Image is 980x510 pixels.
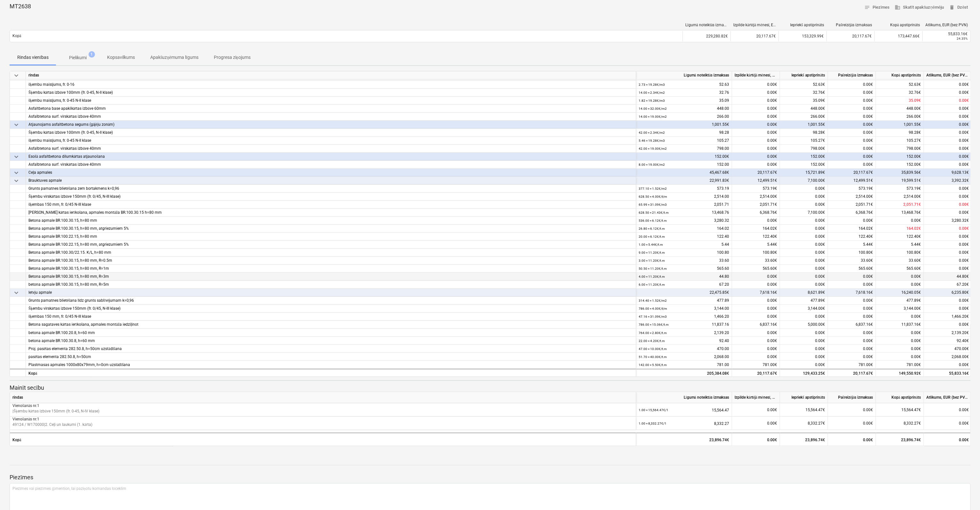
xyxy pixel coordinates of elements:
[12,153,20,161] span: keyboard_arrow_down
[861,3,892,12] button: Piezīmes
[828,265,876,273] div: 565.60€
[780,369,828,377] div: 129,433.25€
[780,89,828,97] div: 32.76€
[780,137,828,145] div: 105.27€
[876,289,924,297] div: 16,240.05€
[778,31,826,41] div: 153,329.99€
[780,177,828,185] div: 7,100.00€
[639,195,667,198] small: 628.50 × 4.00€ / t/m
[732,353,780,361] div: 0.00€
[732,433,780,446] div: 0.00€
[636,369,732,377] div: 205,384.08€
[926,233,969,241] div: 0.00€
[926,105,969,113] div: 0.00€
[876,121,924,129] div: 1,001.55€
[874,31,922,41] div: 173,447.66€
[780,241,828,249] div: 0.00€
[732,305,780,313] div: 0.00€
[732,297,780,305] div: 0.00€
[639,129,729,137] div: 98.28
[28,194,121,199] span: Šķembu virskārtas izbūve 150mm (fr. 0/45, N-III klase)
[892,3,946,12] button: Skatīt apakšuzņēmēju
[732,241,780,249] div: 5.44€
[639,203,667,206] small: 65.99 × 31.09€ / m3
[828,305,876,313] div: 0.00€
[911,218,921,223] span: 0.00€
[828,297,876,305] div: 0.00€
[906,138,921,143] span: 105.27€
[639,107,667,110] small: 14.00 × 32.00€ / m2
[828,129,876,137] div: 0.00€
[780,209,828,217] div: 7,100.00€
[10,392,636,403] div: rindas
[906,266,921,271] span: 565.60€
[732,225,780,233] div: 164.02€
[732,129,780,137] div: 0.00€
[639,251,665,254] small: 9.00 × 11.20€ / t.m
[732,193,780,201] div: 2,514.00€
[828,169,876,177] div: 20,117.67€
[10,433,636,446] div: Kopā
[828,71,876,79] div: Pašreizējās izmaksas
[909,130,921,135] span: 98.28€
[876,433,924,446] div: 23,896.74€
[732,145,780,153] div: 0.00€
[895,4,900,10] span: business
[828,392,876,403] div: Pašreizējās izmaksas
[876,153,924,161] div: 152.00€
[639,89,729,97] div: 32.76
[732,97,780,105] div: 0.00€
[828,153,876,161] div: 0.00€
[924,121,972,129] div: 0.00€
[948,479,980,510] iframe: Chat Widget
[780,329,828,337] div: 0.00€
[946,3,970,12] button: Dzēst
[636,121,732,129] div: 1,001.55€
[780,417,828,430] div: 8,332.27€
[732,392,780,403] div: Izpilde kārtējā mēnesī, EUR (bez PVN)
[906,146,921,151] span: 798.00€
[639,185,729,193] div: 573.19
[780,113,828,121] div: 266.00€
[12,121,20,129] span: keyboard_arrow_down
[828,369,876,377] div: 20,117.67€
[780,265,828,273] div: 0.00€
[107,54,135,61] p: Kopsavilkums
[639,97,729,105] div: 35.09
[636,392,732,403] div: Līgumā noteiktās izmaksas
[28,178,62,183] span: Brauktuves apmale
[780,105,828,113] div: 448.00€
[28,202,91,207] span: šķembas 150 mm, fr. 0/45 N-III klase
[732,153,780,161] div: 0.00€
[926,161,969,169] div: 0.00€
[780,313,828,321] div: 0.00€
[639,233,729,241] div: 122.40
[926,225,969,233] div: 0.00€
[685,23,728,28] div: Līgumā noteiktās izmaksas
[28,266,109,271] span: Betona apmale BR.100.30.15, h=80 mm, R=1m
[924,153,972,161] div: 0.00€
[10,3,31,10] p: MT2638
[926,129,969,137] div: 0.00€
[828,241,876,249] div: 5.44€
[732,161,780,169] div: 0.00€
[732,71,780,79] div: Izpilde kārtējā mēnesī, EUR (bez PVN)
[924,177,972,185] div: 3,392.32€
[904,194,921,199] span: 2,514.00€
[639,273,729,281] div: 44.80
[28,250,111,255] span: Betona apmale BR.100.30/22.15. K/L, h=80 mm
[780,403,828,417] div: 15,564.47€
[639,217,729,225] div: 3,280.32
[636,433,732,446] div: 23,896.74€
[28,122,114,127] span: Atjaunojams asfaltbetona segums (gājēju zonām)
[828,337,876,345] div: 0.00€
[636,289,732,297] div: 22,475.85€
[732,177,780,185] div: 12,499.51€
[639,81,729,89] div: 52.63
[639,219,667,222] small: 536.00 × 6.12€ / t.m
[906,226,921,231] span: 164.02€
[828,177,876,185] div: 12,499.51€
[732,209,780,217] div: 6,368.76€
[780,392,828,403] div: Iepriekš apstiprināts
[89,51,95,58] span: 1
